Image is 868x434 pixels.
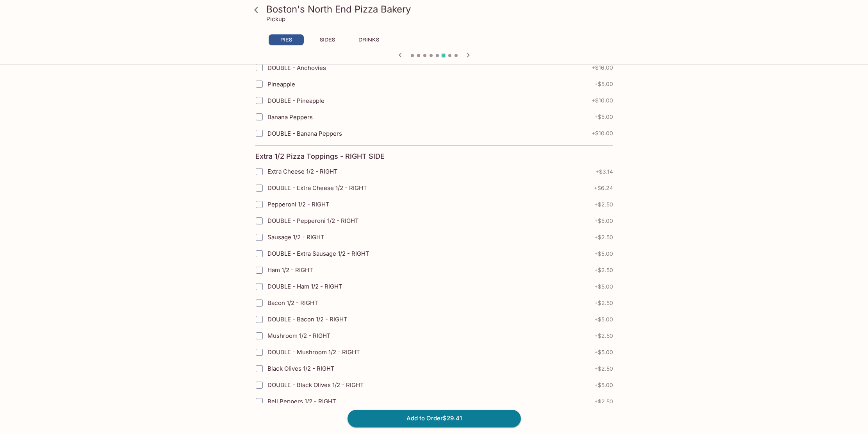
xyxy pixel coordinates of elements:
[267,250,369,257] span: DOUBLE - Extra Sausage 1/2 - RIGHT
[266,15,285,23] p: Pickup
[594,251,613,257] span: + $5.00
[267,64,326,72] span: DOUBLE - Anchovies
[594,114,613,120] span: + $5.00
[592,130,613,136] span: + $10.00
[594,398,613,405] span: + $2.50
[595,169,613,175] span: + $3.14
[351,34,387,45] button: DRINKS
[267,168,338,175] span: Extra Cheese 1/2 - RIGHT
[594,185,613,191] span: + $6.24
[594,382,613,388] span: + $5.00
[267,201,330,208] span: Pepperoni 1/2 - RIGHT
[267,217,359,224] span: DOUBLE - Pepperoni 1/2 - RIGHT
[594,201,613,208] span: + $2.50
[267,332,331,339] span: Mushroom 1/2 - RIGHT
[594,300,613,306] span: + $2.50
[267,130,342,137] span: DOUBLE - Banana Peppers
[267,184,367,192] span: DOUBLE - Extra Cheese 1/2 - RIGHT
[310,34,345,45] button: SIDES
[594,316,613,323] span: + $5.00
[267,233,324,241] span: Sausage 1/2 - RIGHT
[255,152,385,161] h4: Extra 1/2 Pizza Toppings - RIGHT SIDE
[594,333,613,339] span: + $2.50
[348,410,521,427] button: Add to Order$29.41
[594,366,613,372] span: + $2.50
[594,81,613,87] span: + $5.00
[267,81,295,88] span: Pineapple
[267,283,342,290] span: DOUBLE - Ham 1/2 - RIGHT
[269,34,304,45] button: PIES
[267,365,335,372] span: Black Olives 1/2 - RIGHT
[267,381,364,389] span: DOUBLE - Black Olives 1/2 - RIGHT
[592,65,613,71] span: + $16.00
[267,348,360,356] span: DOUBLE - Mushroom 1/2 - RIGHT
[267,398,336,405] span: Bell Peppers 1/2 - RIGHT
[267,299,318,307] span: Bacon 1/2 - RIGHT
[267,113,313,121] span: Banana Peppers
[267,97,324,104] span: DOUBLE - Pineapple
[266,3,615,15] h3: Boston's North End Pizza Bakery
[594,267,613,273] span: + $2.50
[267,266,313,274] span: Ham 1/2 - RIGHT
[594,283,613,290] span: + $5.00
[594,234,613,240] span: + $2.50
[594,349,613,355] span: + $5.00
[594,218,613,224] span: + $5.00
[267,316,348,323] span: DOUBLE - Bacon 1/2 - RIGHT
[592,97,613,104] span: + $10.00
